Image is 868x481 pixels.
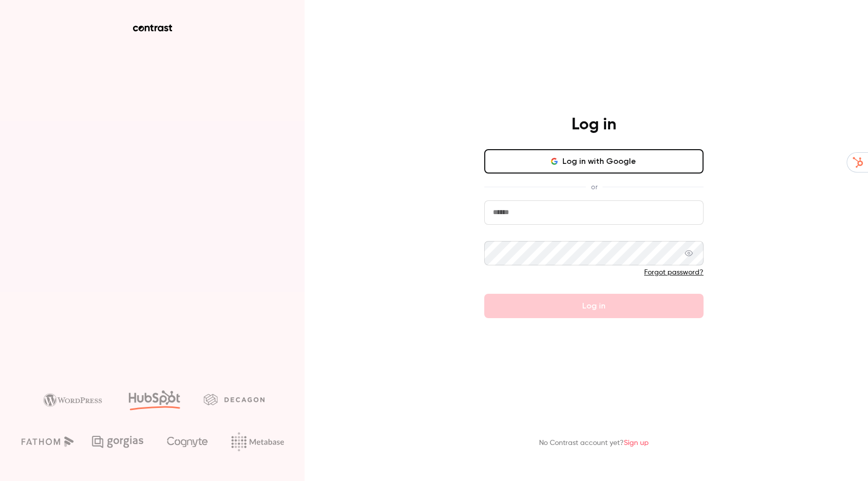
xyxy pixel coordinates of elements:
[644,269,704,276] a: Forgot password?
[572,115,616,135] h4: Log in
[539,438,649,449] p: No Contrast account yet?
[586,182,603,192] span: or
[624,439,649,446] a: Sign up
[204,394,264,405] img: decagon
[484,149,704,174] button: Log in with Google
